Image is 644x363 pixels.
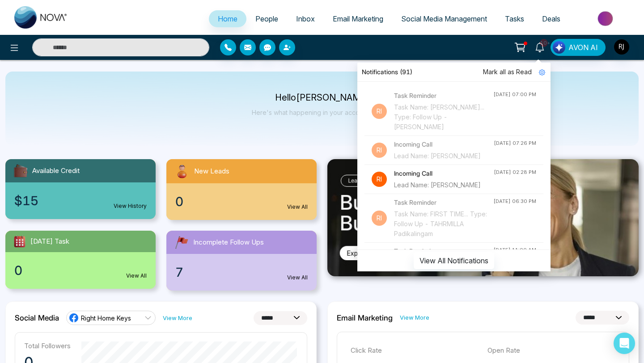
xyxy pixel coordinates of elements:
[14,6,68,29] img: Nova CRM Logo
[175,263,183,282] span: 7
[540,39,548,47] span: 10+
[614,333,635,354] div: Open Intercom Messenger
[372,211,387,226] p: Ri
[394,246,493,256] h4: Task Reminder
[13,234,27,249] img: todayTask.svg
[493,198,536,205] div: [DATE] 06:30 PM
[394,91,493,101] h4: Task Reminder
[574,8,639,29] img: Market-place.gif
[287,203,308,211] a: View All
[414,252,494,269] button: View All Notifications
[252,94,393,101] p: Hello [PERSON_NAME]
[14,261,22,280] span: 0
[296,14,315,23] span: Inbox
[493,91,536,98] div: [DATE] 07:00 PM
[175,192,183,211] span: 0
[287,10,324,27] a: Inbox
[372,143,387,158] p: Ri
[81,314,131,322] span: Right Home Keys
[194,166,229,177] span: New Leads
[529,39,551,55] a: 10+
[218,14,237,23] span: Home
[372,172,387,187] p: Ri
[487,346,615,356] p: Open Rate
[14,191,38,210] span: $15
[483,67,532,77] span: Mark all as Read
[568,42,598,53] span: AVON AI
[324,10,392,27] a: Email Marketing
[553,41,565,54] img: Lead Flow
[252,109,393,116] p: Here's what happening in your account [DATE].
[414,256,494,264] a: View All Notifications
[287,274,308,282] a: View All
[494,139,536,147] div: [DATE] 07:26 PM
[15,313,59,322] h2: Social Media
[394,102,493,132] div: Task Name: [PERSON_NAME]... Type: Follow Up - [PERSON_NAME]
[126,272,147,280] a: View All
[327,159,639,276] img: .
[246,10,287,27] a: People
[174,163,191,180] img: newLeads.svg
[392,10,496,27] a: Social Media Management
[494,169,536,176] div: [DATE] 02:28 PM
[255,14,278,23] span: People
[394,198,493,207] h4: Task Reminder
[24,342,71,350] p: Total Followers
[533,10,569,27] a: Deals
[551,39,606,56] button: AVON AI
[614,39,629,55] img: User Avatar
[13,163,29,179] img: availableCredit.svg
[400,313,429,322] a: View More
[493,246,536,254] div: [DATE] 11:00 AM
[394,209,493,239] div: Task Name: FIRST TIME... Type: Follow Up - TAHRMILLA Padikalingam
[351,346,479,356] p: Click Rate
[542,14,560,23] span: Deals
[505,14,524,23] span: Tasks
[193,237,264,248] span: Incomplete Follow Ups
[333,14,383,23] span: Email Marketing
[32,166,80,176] span: Available Credit
[161,159,322,220] a: New Leads0View All
[357,63,551,82] div: Notifications (91)
[394,139,494,149] h4: Incoming Call
[209,10,246,27] a: Home
[372,104,387,119] p: Ri
[401,14,487,23] span: Social Media Management
[394,151,494,161] div: Lead Name: [PERSON_NAME]
[394,180,494,190] div: Lead Name: [PERSON_NAME]
[496,10,533,27] a: Tasks
[114,202,147,210] a: View History
[161,231,322,291] a: Incomplete Follow Ups7View All
[337,313,393,322] h2: Email Marketing
[394,169,494,178] h4: Incoming Call
[30,236,69,247] span: [DATE] Task
[174,234,190,250] img: followUps.svg
[163,314,192,322] a: View More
